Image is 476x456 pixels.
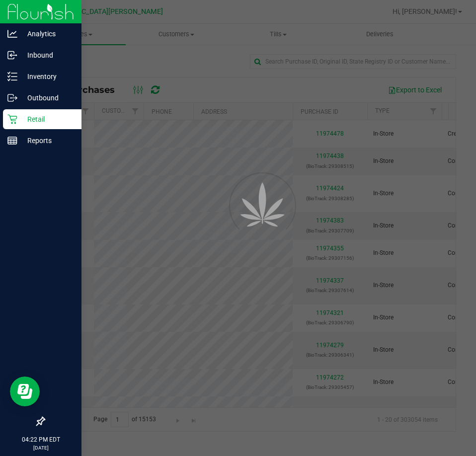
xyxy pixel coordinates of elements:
[17,49,77,61] p: Inbound
[10,377,40,406] iframe: Resource center
[17,113,77,125] p: Retail
[17,135,77,147] p: Reports
[17,92,77,104] p: Outbound
[17,28,77,40] p: Analytics
[7,93,17,103] inline-svg: Outbound
[7,72,17,81] inline-svg: Inventory
[4,444,77,452] p: [DATE]
[7,136,17,146] inline-svg: Reports
[4,435,77,444] p: 04:22 PM EDT
[7,29,17,39] inline-svg: Analytics
[7,114,17,124] inline-svg: Retail
[7,50,17,60] inline-svg: Inbound
[17,71,77,82] p: Inventory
